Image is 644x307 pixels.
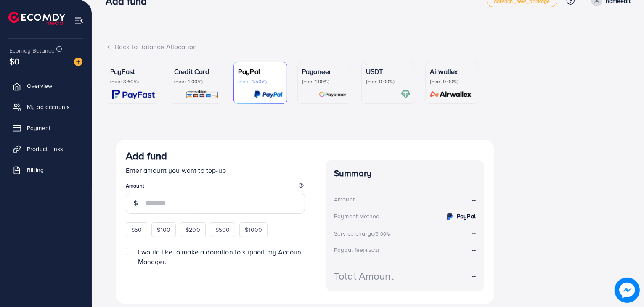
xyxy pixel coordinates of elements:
span: Billing [27,166,44,174]
p: (Fee: 3.60%) [110,78,155,85]
strong: -- [472,271,476,281]
span: Product Links [27,145,63,153]
img: card [112,90,155,99]
div: Back to Balance Allocation [106,42,631,52]
span: I would like to make a donation to support my Account Manager. [138,247,303,266]
img: card [254,90,283,99]
p: Credit Card [174,66,219,77]
strong: PayPal [457,212,476,220]
div: Amount [334,195,355,204]
span: Overview [27,82,52,90]
span: $50 [131,225,142,234]
img: credit [445,212,455,222]
small: (6.00%) [374,230,391,237]
img: card [401,90,411,99]
legend: Amount [126,182,305,193]
img: image [615,278,640,303]
img: image [74,58,82,66]
span: My ad accounts [27,103,70,111]
span: $0 [9,55,19,67]
p: PayPal [238,66,283,77]
span: $100 [157,225,170,234]
p: Payoneer [302,66,347,77]
p: PayFast [110,66,155,77]
small: (4.50%) [363,247,379,254]
img: card [186,90,219,99]
p: USDT [366,66,411,77]
h3: Add fund [126,150,167,162]
span: $500 [215,225,230,234]
img: logo [8,12,65,25]
strong: -- [472,245,476,254]
div: Payment Method [334,212,379,220]
img: card [427,90,474,99]
p: (Fee: 0.00%) [366,78,411,85]
p: (Fee: 0.00%) [430,78,474,85]
p: (Fee: 4.50%) [238,78,283,85]
a: Overview [6,77,85,94]
a: Billing [6,161,85,178]
span: $1000 [245,225,262,234]
div: Service charge [334,229,393,238]
div: Paypal fee [334,246,382,254]
span: Ecomdy Balance [9,46,55,55]
strong: -- [472,228,476,238]
span: $200 [186,225,200,234]
strong: -- [472,195,476,204]
p: (Fee: 4.00%) [174,78,219,85]
p: Enter amount you want to top-up [126,165,305,175]
a: Payment [6,119,85,136]
p: Airwallex [430,66,474,77]
img: card [319,90,347,99]
a: Product Links [6,140,85,157]
span: Payment [27,124,50,132]
p: (Fee: 1.00%) [302,78,347,85]
img: menu [74,16,84,26]
h4: Summary [334,168,476,179]
div: Total Amount [334,269,394,283]
a: My ad accounts [6,98,85,115]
